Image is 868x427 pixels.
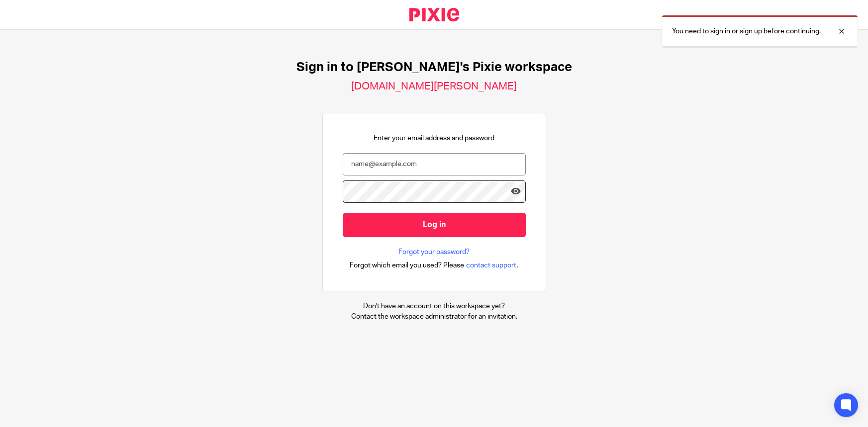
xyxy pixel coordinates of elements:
p: Enter your email address and password [374,133,494,143]
input: name@example.com [343,153,526,175]
p: You need to sign in or sign up before continuing. [672,26,821,36]
h1: Sign in to [PERSON_NAME]'s Pixie workspace [296,60,572,75]
p: Contact the workspace administrator for an invitation. [351,312,517,322]
h2: [DOMAIN_NAME][PERSON_NAME] [351,80,517,93]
